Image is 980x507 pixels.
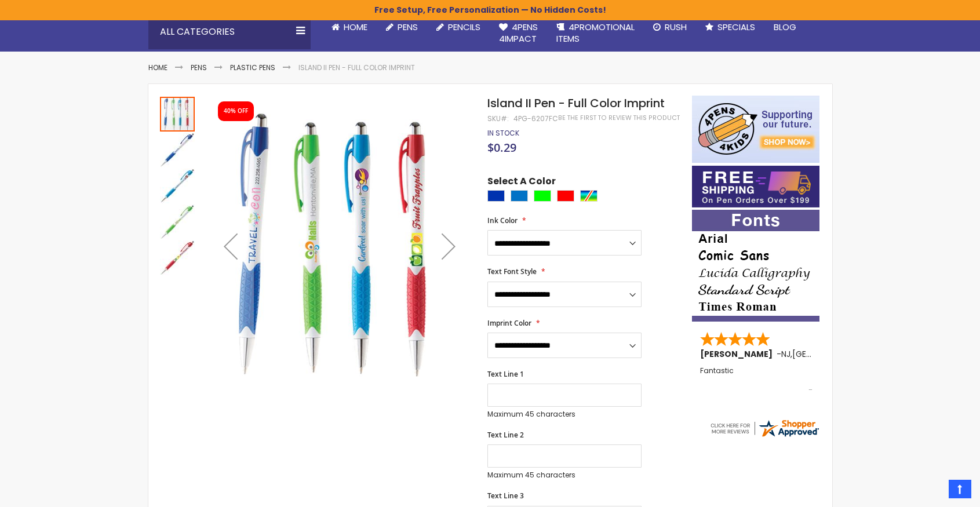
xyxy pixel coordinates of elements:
[160,205,195,239] img: Island II Pen - Full Color Imprint
[499,21,538,45] span: 4Pens 4impact
[398,21,418,33] span: Pens
[534,190,551,202] div: Lime Green
[487,267,537,276] span: Text Font Style
[709,418,820,439] img: 4pens.com widget logo
[884,476,980,507] iframe: Google Customer Reviews
[487,129,519,138] div: Availability
[160,96,196,132] div: Island II Pen - Full Color Imprint
[513,114,558,123] div: 4PG-6207FC
[692,210,819,322] img: font-personalization-examples
[487,216,518,225] span: Ink Color
[207,96,254,396] div: Previous
[700,367,813,392] div: Fantastic
[160,203,196,239] div: Island II Pen - Full Color Imprint
[148,14,311,49] div: All Categories
[298,63,415,72] li: Island II Pen - Full Color Imprint
[774,21,796,33] span: Blog
[557,190,574,202] div: Red
[487,369,524,379] span: Text Line 1
[487,470,642,480] p: Maximum 45 characters
[224,107,248,115] div: 40% OFF
[487,114,509,123] strong: SKU
[511,190,528,202] div: Blue Light
[487,410,642,419] p: Maximum 45 characters
[427,14,490,40] a: Pencils
[487,128,519,138] span: In stock
[230,63,275,72] a: Plastic Pens
[191,63,207,72] a: Pens
[547,14,644,52] a: 4PROMOTIONALITEMS
[207,112,472,377] img: Island II Pen - Full Color Imprint
[322,14,377,40] a: Home
[644,14,696,40] a: Rush
[148,63,167,72] a: Home
[717,21,755,33] span: Specials
[377,14,427,40] a: Pens
[764,14,806,40] a: Blog
[487,140,516,155] span: $0.29
[487,318,531,328] span: Imprint Color
[448,21,480,33] span: Pencils
[160,169,195,203] img: Island II Pen - Full Color Imprint
[160,132,196,167] div: Island II Pen - Full Color Imprint
[696,14,764,40] a: Specials
[556,21,635,45] span: 4PROMOTIONAL ITEMS
[160,133,195,167] img: Island II Pen - Full Color Imprint
[160,240,195,275] img: Island II Pen - Full Color Imprint
[487,430,524,440] span: Text Line 2
[665,21,687,33] span: Rush
[558,114,680,122] a: Be the first to review this product
[487,95,665,111] span: Island II Pen - Full Color Imprint
[781,348,790,360] span: NJ
[700,348,777,360] span: [PERSON_NAME]
[425,96,472,396] div: Next
[344,21,367,33] span: Home
[160,239,195,275] div: Island II Pen - Full Color Imprint
[487,175,556,191] span: Select A Color
[487,491,524,501] span: Text Line 3
[792,348,877,360] span: [GEOGRAPHIC_DATA]
[160,167,196,203] div: Island II Pen - Full Color Imprint
[490,14,547,52] a: 4Pens4impact
[709,431,820,441] a: 4pens.com certificate URL
[487,190,505,202] div: Blue
[692,96,819,163] img: 4pens 4 kids
[692,166,819,207] img: Free shipping on orders over $199
[777,348,877,360] span: - ,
